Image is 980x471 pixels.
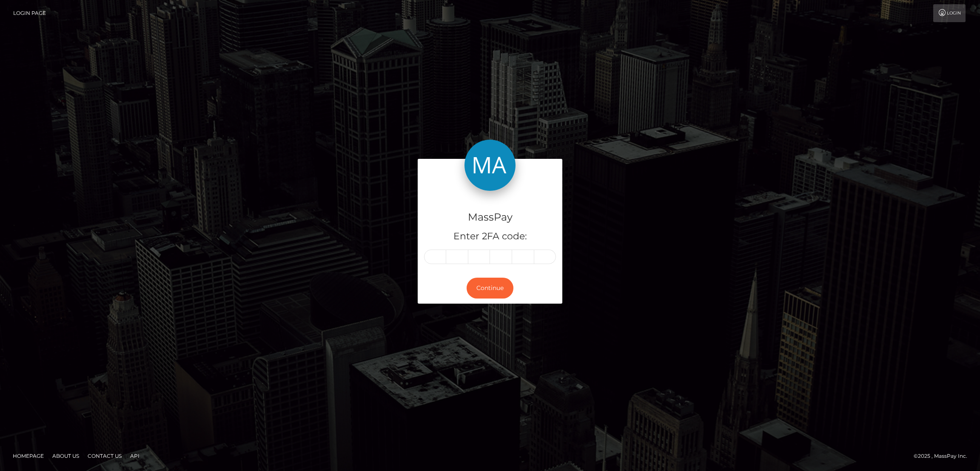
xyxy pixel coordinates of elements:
a: Login [933,4,966,22]
a: About Us [49,449,83,462]
h5: Enter 2FA code: [424,230,556,243]
h4: MassPay [424,210,556,225]
div: © 2025 , MassPay Inc. [914,451,974,461]
a: Homepage [9,449,47,462]
button: Continue [467,278,513,299]
a: Contact Us [84,449,125,462]
a: Login Page [13,4,46,22]
img: MassPay [464,140,516,191]
a: API [127,449,143,462]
